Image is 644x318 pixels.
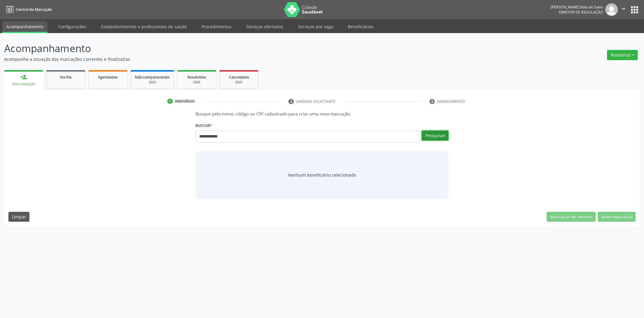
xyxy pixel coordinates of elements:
[60,75,71,80] span: Na fila
[598,212,636,222] button: Nova marcação
[135,75,170,80] span: Não compareceram
[422,131,448,141] button: Pesquisar
[135,80,170,85] div: 2025
[98,75,118,80] span: Agendados
[187,75,206,80] span: Resolvidos
[167,99,173,104] div: 1
[344,21,378,32] a: Beneficiários
[288,172,356,178] span: Nenhum beneficiário selecionado
[182,80,212,85] div: 2025
[175,99,195,104] div: Indivíduo
[242,21,287,32] a: Serviços ofertados
[54,21,91,32] a: Configurações
[196,121,212,131] label: Buscar
[607,50,638,60] button: Relatórios
[8,82,39,86] div: Nova marcação
[229,75,249,80] span: Cancelados
[20,74,27,80] div: person_add
[618,3,629,16] button: 
[4,56,449,62] p: Acompanhe a situação das marcações correntes e finalizadas
[8,212,29,222] button: Limpar
[197,21,236,32] a: Procedimentos
[547,212,596,222] button: Marcação de retorno
[4,5,52,14] a: Central de Marcação
[2,21,47,33] a: Acompanhamento
[629,5,640,15] button: apps
[97,21,191,32] a: Estabelecimentos e profissionais de saúde
[620,5,627,12] i: 
[4,41,449,56] p: Acompanhamento
[605,3,618,16] img: img
[196,111,448,117] p: Busque pelo nome, código ou CPF cadastrado para criar uma nova marcação.
[559,10,603,15] span: Diretor de regulação
[551,5,603,10] div: [PERSON_NAME] Baia de Sales
[294,21,337,32] a: Serviços por vaga
[16,7,52,12] span: Central de Marcação
[224,80,254,85] div: 2025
